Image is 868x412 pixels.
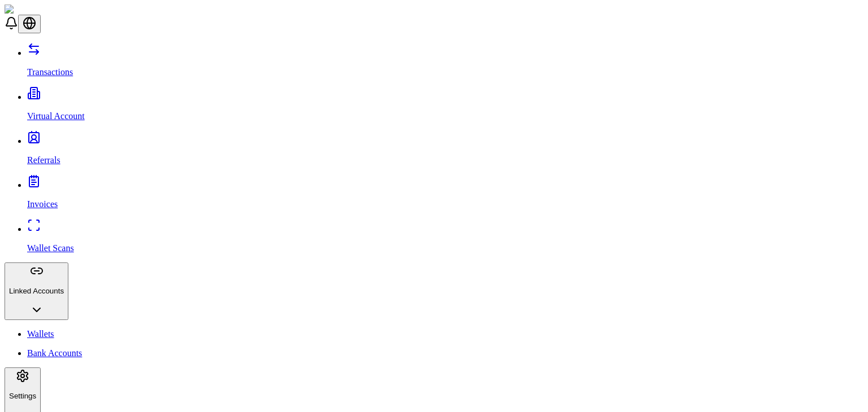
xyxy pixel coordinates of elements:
[27,136,863,165] a: Referrals
[27,199,863,209] p: Invoices
[5,5,72,15] img: ShieldPay Logo
[9,392,36,400] p: Settings
[27,48,863,77] a: Transactions
[27,329,863,339] a: Wallets
[5,262,68,320] button: Linked Accounts
[27,180,863,209] a: Invoices
[9,287,64,295] p: Linked Accounts
[27,224,863,253] a: Wallet Scans
[27,92,863,121] a: Virtual Account
[27,348,863,358] a: Bank Accounts
[27,67,863,77] p: Transactions
[27,243,863,253] p: Wallet Scans
[27,155,863,165] p: Referrals
[27,111,863,121] p: Virtual Account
